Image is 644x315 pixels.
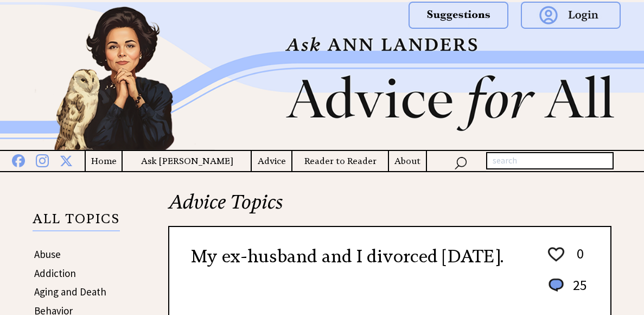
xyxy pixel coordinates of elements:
[123,154,251,168] a: Ask [PERSON_NAME]
[12,152,25,167] img: facebook%20blue.png
[521,2,621,29] img: login.png
[86,154,122,168] a: Home
[389,154,426,168] a: About
[33,213,120,231] p: ALL TOPICS
[36,152,49,167] img: instagram%20blue.png
[60,153,73,167] img: x%20blue.png
[409,2,508,29] img: suggestions.png
[568,276,588,305] td: 25
[252,154,291,168] a: Advice
[454,154,467,170] img: search_nav.png
[546,245,566,264] img: heart_outline%201.png
[34,267,76,280] a: Addiction
[568,244,588,275] td: 0
[486,152,614,169] input: search
[546,276,566,294] img: message_round%201.png
[34,285,106,298] a: Aging and Death
[191,243,503,269] h2: My ex-husband and I divorced [DATE].
[168,189,611,226] h2: Advice Topics
[292,154,388,168] a: Reader to Reader
[34,248,61,261] a: Abuse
